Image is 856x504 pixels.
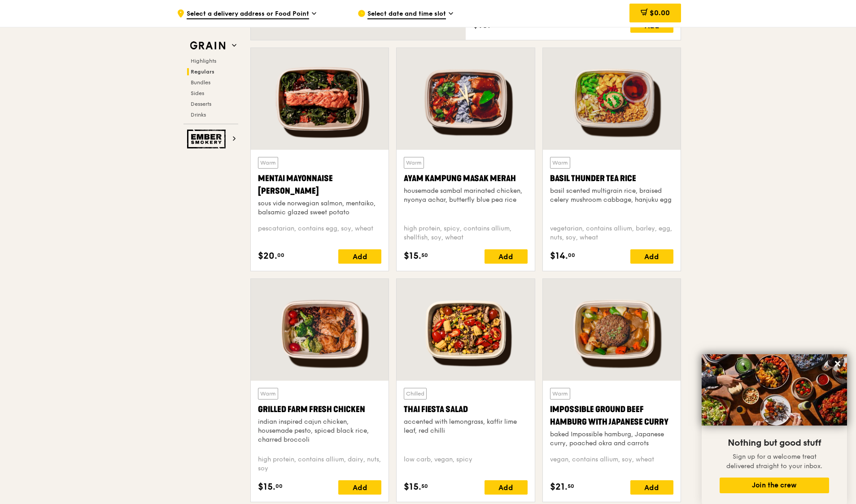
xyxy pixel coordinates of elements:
span: $15. [404,480,421,494]
span: 00 [568,252,575,259]
div: Basil Thunder Tea Rice [550,172,673,185]
div: Add [630,480,673,495]
div: Add [485,480,528,495]
span: Regulars [191,69,214,75]
div: Warm [258,388,278,400]
div: vegetarian, contains allium, barley, egg, nuts, soy, wheat [550,224,673,242]
div: baked Impossible hamburg, Japanese curry, poached okra and carrots [550,430,673,448]
div: Warm [404,157,424,169]
div: high protein, contains allium, dairy, nuts, soy [258,455,381,473]
span: Nothing but good stuff [728,438,821,448]
div: vegan, contains allium, soy, wheat [550,455,673,473]
span: Sign up for a welcome treat delivered straight to your inbox. [726,453,822,470]
div: Warm [258,157,278,169]
span: Select a delivery address or Food Point [187,9,309,19]
span: 50 [421,482,428,490]
div: Add [630,18,673,33]
img: DSC07876-Edit02-Large.jpeg [702,354,847,426]
span: 50 [568,482,574,490]
div: sous vide norwegian salmon, mentaiko, balsamic glazed sweet potato [258,199,381,217]
div: Add [485,249,528,264]
div: accented with lemongrass, kaffir lime leaf, red chilli [404,417,527,435]
span: 00 [275,482,283,490]
button: Close [830,356,845,371]
div: Chilled [404,388,427,400]
span: Drinks [191,112,206,118]
span: $15. [404,249,421,263]
img: Ember Smokery web logo [187,130,228,148]
img: Grain web logo [187,38,228,54]
div: pescatarian, contains egg, soy, wheat [258,224,381,242]
div: Warm [550,157,570,169]
span: 00 [277,252,284,259]
span: $14. [550,249,568,263]
span: $21. [550,480,568,494]
div: Add [630,249,673,264]
span: Highlights [191,58,216,64]
div: Add [338,480,381,495]
div: housemade sambal marinated chicken, nyonya achar, butterfly blue pea rice [404,187,527,204]
div: Ayam Kampung Masak Merah [404,172,527,185]
span: Desserts [191,101,211,107]
span: Select date and time slot [367,9,446,19]
span: Sides [191,90,204,96]
div: Grilled Farm Fresh Chicken [258,403,381,416]
button: Join the crew [720,478,829,493]
span: $20. [258,249,277,263]
div: basil scented multigrain rice, braised celery mushroom cabbage, hanjuku egg [550,187,673,204]
div: high protein, spicy, contains allium, shellfish, soy, wheat [404,224,527,242]
div: Warm [550,388,570,400]
span: Bundles [191,79,210,86]
div: Mentai Mayonnaise [PERSON_NAME] [258,172,381,197]
span: 50 [421,252,428,259]
div: indian inspired cajun chicken, housemade pesto, spiced black rice, charred broccoli [258,417,381,444]
span: $0.00 [650,9,670,17]
div: Thai Fiesta Salad [404,403,527,416]
div: Add [338,249,381,264]
div: Impossible Ground Beef Hamburg with Japanese Curry [550,403,673,428]
div: low carb, vegan, spicy [404,455,527,473]
span: $15. [258,480,275,494]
